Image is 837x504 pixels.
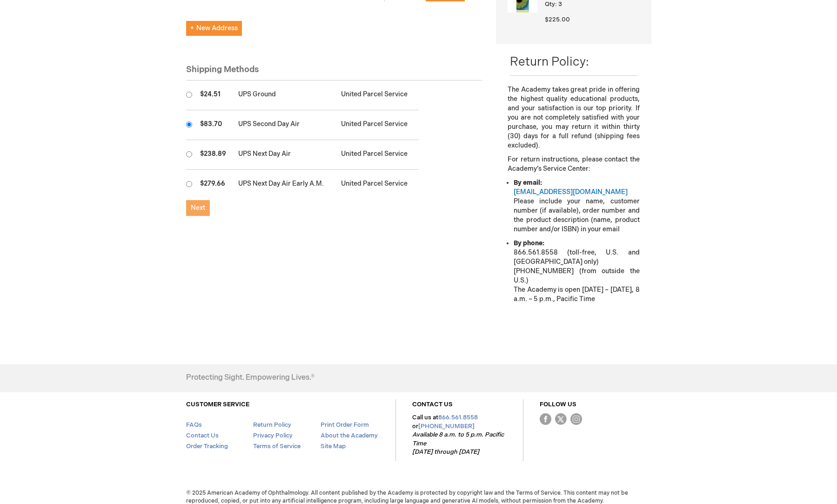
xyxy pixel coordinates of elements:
[186,200,210,216] button: Next
[200,120,222,128] span: $83.70
[321,421,369,429] a: Print Order Form
[514,188,628,196] a: [EMAIL_ADDRESS][DOMAIN_NAME]
[508,155,639,174] p: For return instructions, please contact the Academy’s Service Center:
[412,431,504,456] em: Available 8 a.m. to 5 p.m. Pacific Time [DATE] through [DATE]
[191,204,205,212] span: Next
[321,443,346,450] a: Site Map
[508,85,639,150] p: The Academy takes great pride in offering the highest quality educational products, and your sati...
[570,413,582,425] img: instagram
[200,150,226,158] span: $238.89
[186,401,249,408] a: CUSTOMER SERVICE
[545,16,570,23] span: $225.00
[438,414,478,421] a: 866.561.8558
[510,55,589,69] span: Return Policy:
[418,423,475,430] a: [PHONE_NUMBER]
[514,239,639,304] li: 866.561.8558 (toll-free, U.S. and [GEOGRAPHIC_DATA] only) [PHONE_NUMBER] (from outside the U.S.) ...
[234,170,336,200] td: UPS Next Day Air Early A.M.
[186,21,242,36] button: New Address
[186,443,228,450] a: Order Tracking
[321,432,378,439] a: About the Academy
[190,24,238,32] span: New Address
[540,413,551,425] img: Facebook
[234,81,336,110] td: UPS Ground
[200,180,225,188] span: $279.66
[514,179,542,187] strong: By email:
[336,170,419,200] td: United Parcel Service
[514,239,544,247] strong: By phone:
[186,374,315,382] h4: Protecting Sight. Empowering Lives.®
[186,421,202,429] a: FAQs
[336,140,419,170] td: United Parcel Service
[412,413,507,457] p: Call us at or
[412,401,453,408] a: CONTACT US
[186,64,482,81] div: Shipping Methods
[234,110,336,140] td: UPS Second Day Air
[540,401,576,408] a: FOLLOW US
[336,110,419,140] td: United Parcel Service
[545,0,555,8] span: Qty
[253,432,293,439] a: Privacy Policy
[558,0,562,8] span: 3
[253,443,301,450] a: Terms of Service
[514,178,639,234] li: Please include your name, customer number (if available), order number and the product descriptio...
[555,413,567,425] img: Twitter
[200,90,221,98] span: $24.51
[336,81,419,110] td: United Parcel Service
[234,140,336,170] td: UPS Next Day Air
[253,421,291,429] a: Return Policy
[186,432,219,439] a: Contact Us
